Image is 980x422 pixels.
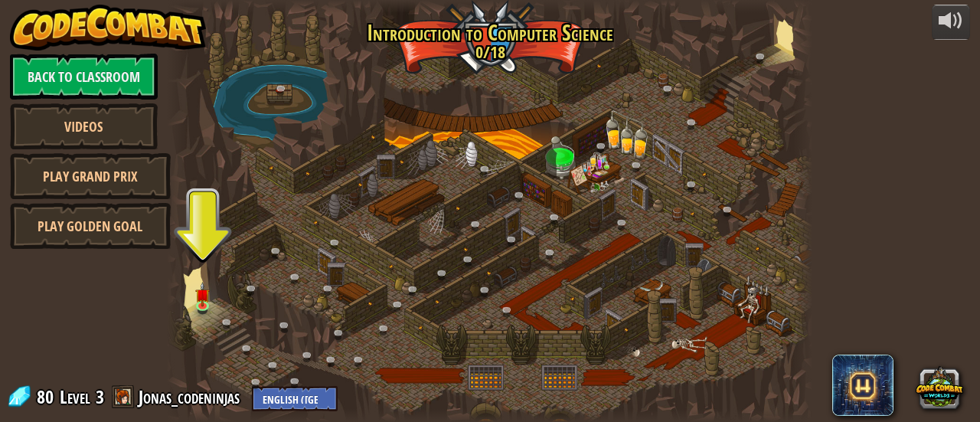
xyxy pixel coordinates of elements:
button: Adjust volume [932,5,970,41]
img: CodeCombat - Learn how to code by playing a game [10,5,206,51]
span: 80 [37,384,58,409]
a: Videos [10,103,158,149]
a: Jonas_codeninjas [139,384,244,409]
span: Level [60,384,90,410]
span: 3 [96,384,104,409]
a: Play Golden Goal [10,203,171,249]
a: Play Grand Prix [10,153,171,199]
a: Back to Classroom [10,54,158,100]
img: level-banner-unstarted.png [196,283,210,307]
